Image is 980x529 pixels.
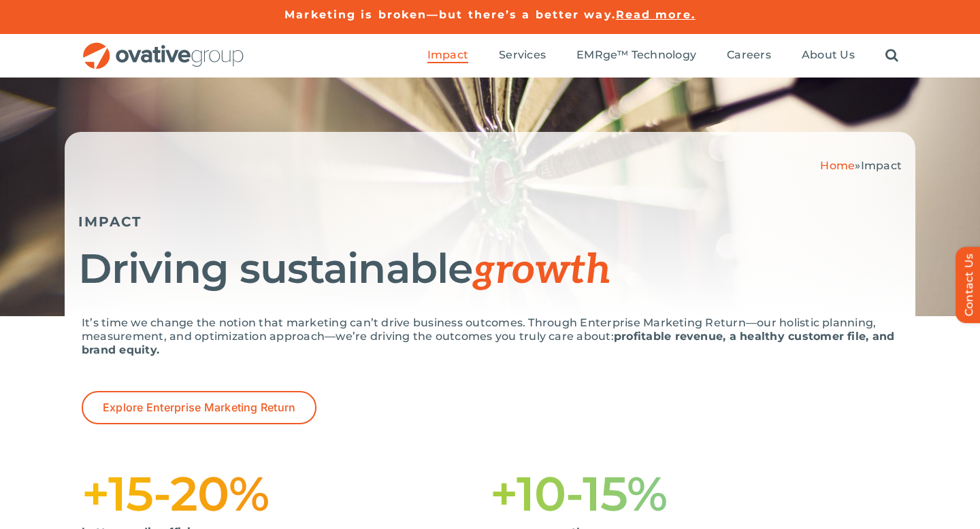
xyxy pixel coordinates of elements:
[802,48,855,63] a: About Us
[727,48,771,63] a: Careers
[82,472,490,515] h1: +15-20%
[499,48,546,62] span: Services
[427,34,898,78] nav: Menu
[82,41,245,54] a: OG_Full_horizontal_RGB
[103,401,295,414] span: Explore Enterprise Marketing Return
[82,391,316,424] a: Explore Enterprise Marketing Return
[861,159,902,172] span: Impact
[576,48,696,63] a: EMRge™ Technology
[499,48,546,63] a: Services
[427,48,468,62] span: Impact
[82,316,898,357] p: It’s time we change the notion that marketing can’t drive business outcomes. Through Enterprise M...
[616,8,696,21] a: Read more.
[820,159,902,172] span: »
[727,48,771,62] span: Careers
[82,330,894,356] strong: profitable revenue, a healthy customer file, and brand equity.
[820,159,855,172] a: Home
[472,246,611,295] span: growth
[576,48,696,62] span: EMRge™ Technology
[427,48,468,63] a: Impact
[78,214,902,230] h5: IMPACT
[885,48,898,63] a: Search
[490,472,898,515] h1: +10-15%
[78,247,902,292] h1: Driving sustainable
[802,48,855,62] span: About Us
[284,8,616,21] a: Marketing is broken—but there’s a better way.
